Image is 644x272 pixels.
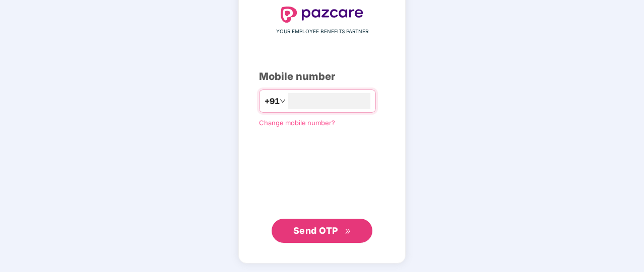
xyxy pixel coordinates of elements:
a: Change mobile number? [259,119,335,127]
div: Mobile number [259,69,385,84]
span: Send OTP [293,225,338,236]
span: +91 [265,95,280,108]
img: logo [281,7,363,23]
span: YOUR EMPLOYEE BENEFITS PARTNER [276,28,368,36]
span: double-right [345,228,351,235]
span: down [280,98,286,104]
button: Send OTPdouble-right [272,219,372,243]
